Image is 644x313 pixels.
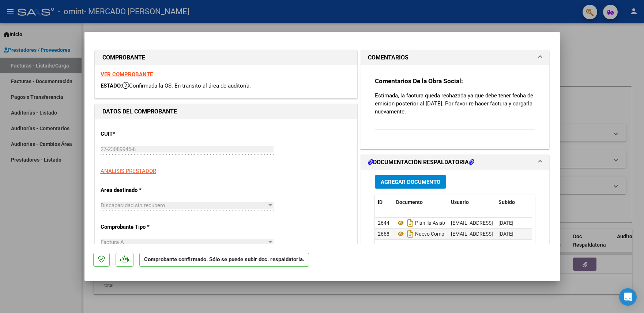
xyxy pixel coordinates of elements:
[451,199,469,205] span: Usuario
[139,253,309,267] p: Comprobante confirmado. Sólo se puede subir doc. respaldatoria.
[101,130,176,138] p: CUIT
[393,194,448,210] datatable-header-cell: Documento
[375,92,535,116] p: Estimada, la factura queda rechazada ya que debe tener fecha de emision posterior al [DATE]. Por ...
[448,194,496,210] datatable-header-cell: Usuario
[451,220,575,226] span: [EMAIL_ADDRESS][DOMAIN_NAME] - [PERSON_NAME]
[378,220,392,226] span: 26448
[101,223,176,231] p: Comprobante Tipo *
[102,54,145,61] strong: COMPROBANTE
[101,202,165,209] span: Discapacidad sin recupero
[406,228,415,240] i: Descargar documento
[396,199,423,205] span: Documento
[122,82,251,89] span: Confirmada la OS. En transito al área de auditoría.
[361,155,549,170] mat-expansion-panel-header: DOCUMENTACIÓN RESPALDATORIA
[375,175,446,189] button: Agregar Documento
[101,239,124,246] span: Factura A
[101,186,176,194] p: Area destinado *
[498,199,515,205] span: Subido
[381,179,440,185] span: Agregar Documento
[101,71,153,78] a: VER COMPROBANTE
[496,194,532,210] datatable-header-cell: Subido
[375,194,393,210] datatable-header-cell: ID
[406,217,415,229] i: Descargar documento
[361,50,549,65] mat-expansion-panel-header: COMENTARIOS
[378,231,392,237] span: 26686
[498,220,513,226] span: [DATE]
[361,65,549,148] div: COMENTARIOS
[102,108,177,115] strong: DATOS DEL COMPROBANTE
[451,231,575,237] span: [EMAIL_ADDRESS][DOMAIN_NAME] - [PERSON_NAME]
[101,168,156,174] span: ANALISIS PRESTADOR
[368,53,408,62] h1: COMENTARIOS
[498,231,513,237] span: [DATE]
[378,199,383,205] span: ID
[396,220,496,226] span: Planilla Asistencia [PERSON_NAME]
[101,82,122,89] span: ESTADO:
[375,77,463,85] strong: Comentarios De la Obra Social:
[619,288,637,306] div: Open Intercom Messenger
[396,231,476,237] span: Nuevo Comprobante Junio
[368,158,474,167] h1: DOCUMENTACIÓN RESPALDATORIA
